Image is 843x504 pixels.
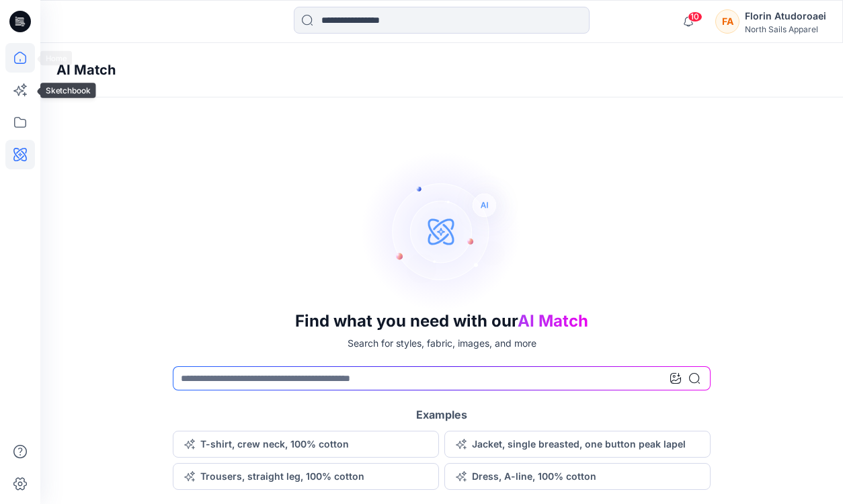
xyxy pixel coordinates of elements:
[56,62,116,78] h4: AI Match
[173,431,439,458] button: T-shirt, crew neck, 100% cotton
[416,407,467,423] h5: Examples
[348,336,536,350] p: Search for styles, fabric, images, and more
[444,463,711,490] button: Dress, A-line, 100% cotton
[295,312,588,331] h3: Find what you need with our
[688,11,702,22] span: 10
[518,311,588,331] span: AI Match
[173,463,439,490] button: Trousers, straight leg, 100% cotton
[745,24,826,34] div: North Sails Apparel
[444,431,711,458] button: Jacket, single breasted, one button peak lapel
[745,8,826,24] div: Florin Atudoroaei
[715,9,739,34] div: FA
[361,151,522,312] img: AI Search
